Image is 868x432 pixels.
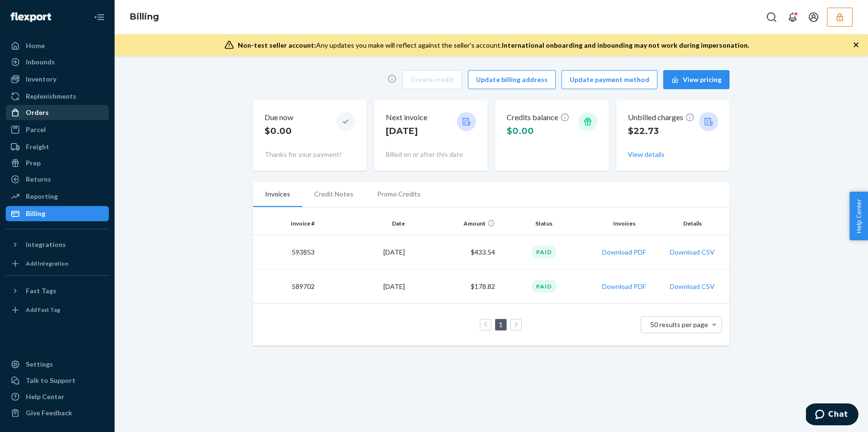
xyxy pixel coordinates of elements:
[90,8,109,27] button: Close Navigation
[6,206,109,221] a: Billing
[6,357,109,372] a: Settings
[402,70,462,89] button: Create credit
[6,373,109,388] button: Talk to Support
[386,112,427,123] p: Next invoice
[804,8,823,27] button: Open account menu
[507,112,570,123] p: Credits balance
[302,182,365,206] li: Credit Notes
[497,320,505,329] a: Page 1 is your current page
[6,237,109,252] button: Integrations
[26,209,45,218] div: Billing
[26,192,58,201] div: Reporting
[532,280,556,293] div: Paid
[26,286,56,296] div: Fast Tags
[26,142,49,152] div: Freight
[589,212,659,235] th: Invoices
[26,57,55,67] div: Inbounds
[253,235,318,269] td: 593853
[265,150,355,159] p: Thanks for your payment!
[11,12,51,22] img: Flexport logo
[26,240,66,249] div: Integrations
[365,182,433,206] li: Promo Credits
[602,282,646,291] button: Download PDF
[26,360,53,369] div: Settings
[6,172,109,187] a: Returns
[265,125,293,137] p: $0.00
[238,41,749,50] div: Any updates you make will reflect against the seller's account.
[6,89,109,104] a: Replenishments
[650,320,708,329] span: 50 results per page
[6,389,109,404] a: Help Center
[628,150,665,159] button: View details
[409,235,499,269] td: $433.54
[6,122,109,137] a: Parcel
[122,3,167,31] ol: breadcrumbs
[26,108,49,117] div: Orders
[409,212,499,235] th: Amount
[26,125,46,134] div: Parcel
[26,175,51,184] div: Returns
[849,192,868,240] button: Help Center
[26,259,68,267] div: Add Integration
[670,282,715,291] button: Download CSV
[783,8,802,27] button: Open notifications
[26,158,41,168] div: Prep
[6,405,109,421] button: Give Feedback
[409,269,499,304] td: $178.82
[253,182,302,207] li: Invoices
[26,41,45,51] div: Home
[6,189,109,204] a: Reporting
[6,54,109,70] a: Inbounds
[6,72,109,87] a: Inventory
[602,247,646,257] button: Download PDF
[26,74,56,84] div: Inventory
[6,105,109,120] a: Orders
[507,126,534,136] span: $0.00
[130,11,159,22] a: Billing
[318,235,409,269] td: [DATE]
[26,376,75,385] div: Talk to Support
[253,269,318,304] td: 589702
[806,403,858,427] iframe: Opens a widget where you can chat to one of our agents
[318,212,409,235] th: Date
[386,125,427,137] p: [DATE]
[6,139,109,154] a: Freight
[386,150,476,159] p: Billed on or after this date
[762,8,781,27] button: Open Search Box
[318,269,409,304] td: [DATE]
[6,302,109,318] a: Add Fast Tag
[6,155,109,171] a: Prep
[26,92,76,101] div: Replenishments
[26,392,64,401] div: Help Center
[659,212,730,235] th: Details
[628,125,695,137] p: $22.73
[532,246,556,258] div: Paid
[6,256,109,271] a: Add Integration
[26,408,72,418] div: Give Feedback
[670,247,715,257] button: Download CSV
[663,70,730,89] button: View pricing
[238,41,316,49] span: Non-test seller account:
[26,306,60,314] div: Add Fast Tag
[502,41,749,49] span: International onboarding and inbounding may not work during impersonation.
[253,212,318,235] th: Invoice #
[6,283,109,298] button: Fast Tags
[468,70,556,89] button: Update billing address
[6,38,109,53] a: Home
[628,112,695,123] p: Unbilled charges
[265,112,293,123] p: Due now
[499,212,589,235] th: Status
[561,70,657,89] button: Update payment method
